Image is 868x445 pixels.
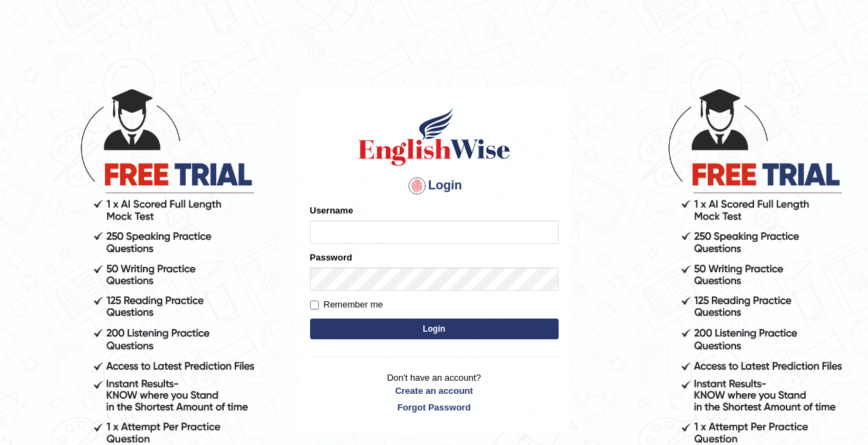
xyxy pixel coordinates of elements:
[310,175,559,197] h4: Login
[310,298,383,312] label: Remember me
[310,371,559,414] p: Don't have an account?
[310,319,559,339] button: Login
[310,301,319,310] input: Remember me
[310,401,559,414] a: Forgot Password
[310,204,354,217] label: Username
[310,384,559,397] a: Create an account
[310,251,352,264] label: Password
[356,106,513,168] img: Logo of English Wise sign in for intelligent practice with AI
